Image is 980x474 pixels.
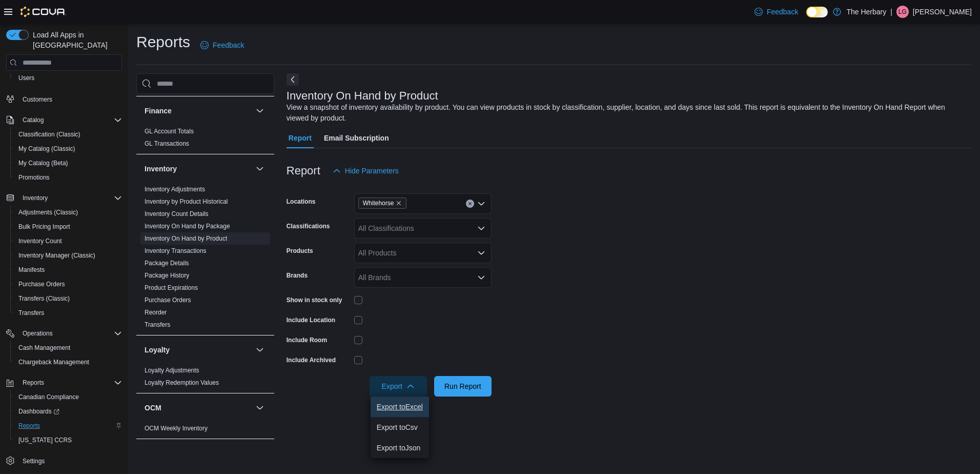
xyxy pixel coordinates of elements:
[287,165,320,177] h3: Report
[145,379,219,387] span: Loyalty Redemption Values
[23,95,52,104] span: Customers
[18,407,59,416] span: Dashboards
[14,405,122,418] span: Dashboards
[10,355,126,369] button: Chargeback Management
[18,192,122,204] span: Inventory
[10,433,126,447] button: [US_STATE] CCRS
[287,197,316,206] label: Locations
[18,237,62,245] span: Inventory Count
[806,7,828,17] input: Dark Mode
[18,266,45,274] span: Manifests
[10,127,126,142] button: Classification (Classic)
[21,7,66,17] img: Cova
[287,356,336,364] label: Include Archived
[10,341,126,355] button: Cash Management
[145,272,189,279] a: Package History
[10,248,126,263] button: Inventory Manager (Classic)
[145,367,199,374] a: Loyalty Adjustments
[750,2,802,22] a: Feedback
[18,173,50,182] span: Promotions
[14,206,122,219] span: Adjustments (Classic)
[324,128,389,148] span: Email Subscription
[145,366,199,374] span: Loyalty Adjustments
[145,247,207,255] span: Inventory Transactions
[18,114,122,126] span: Catalog
[254,402,266,414] button: OCM
[136,422,274,439] div: OCM
[370,376,427,397] button: Export
[23,329,53,338] span: Operations
[14,206,82,219] a: Adjustments (Classic)
[10,291,126,306] button: Transfers (Classic)
[145,127,194,135] span: GL Account Totals
[145,164,252,174] button: Inventory
[145,186,205,193] a: Inventory Adjustments
[14,391,122,403] span: Canadian Compliance
[376,376,421,397] span: Export
[18,130,80,139] span: Classification (Classic)
[329,161,403,181] button: Hide Parameters
[10,419,126,433] button: Reports
[23,457,45,465] span: Settings
[434,376,492,397] button: Run Report
[18,208,78,216] span: Adjustments (Classic)
[18,327,57,340] button: Operations
[145,259,189,267] span: Package Details
[14,292,74,305] a: Transfers (Classic)
[287,316,335,324] label: Include Location
[14,171,54,184] a: Promotions
[10,205,126,220] button: Adjustments (Classic)
[145,210,209,218] a: Inventory Count Details
[254,344,266,356] button: Loyalty
[18,145,75,153] span: My Catalog (Classic)
[466,200,474,208] button: Clear input
[899,6,907,18] span: LG
[145,308,167,317] span: Reorder
[371,397,429,417] button: Export toExcel
[10,156,126,170] button: My Catalog (Beta)
[145,345,170,355] h3: Loyalty
[145,106,252,116] button: Finance
[10,263,126,277] button: Manifests
[136,183,274,335] div: Inventory
[18,393,79,401] span: Canadian Compliance
[145,247,207,254] a: Inventory Transactions
[14,278,69,290] a: Purchase Orders
[913,6,972,18] p: [PERSON_NAME]
[145,321,170,329] span: Transfers
[14,235,66,247] a: Inventory Count
[2,113,126,127] button: Catalog
[145,140,189,147] a: GL Transactions
[23,379,44,387] span: Reports
[18,358,89,366] span: Chargeback Management
[18,455,122,467] span: Settings
[287,102,967,124] div: View a snapshot of inventory availability by product. You can view products in stock by classific...
[254,163,266,175] button: Inventory
[287,90,438,102] h3: Inventory On Hand by Product
[145,128,194,135] a: GL Account Totals
[10,234,126,248] button: Inventory Count
[145,235,227,242] a: Inventory On Hand by Product
[10,142,126,156] button: My Catalog (Classic)
[14,72,122,84] span: Users
[145,222,230,230] span: Inventory On Hand by Package
[477,273,485,282] button: Open list of options
[18,309,44,317] span: Transfers
[14,157,122,169] span: My Catalog (Beta)
[145,403,252,413] button: OCM
[145,321,170,328] a: Transfers
[14,278,122,290] span: Purchase Orders
[896,6,909,18] div: Louis Gagnon
[18,377,122,389] span: Reports
[287,73,299,86] button: Next
[23,194,48,202] span: Inventory
[18,436,72,444] span: [US_STATE] CCRS
[136,125,274,154] div: Finance
[145,210,209,218] span: Inventory Count Details
[145,448,252,459] button: Pricing
[289,128,312,148] span: Report
[18,344,70,352] span: Cash Management
[18,159,68,167] span: My Catalog (Beta)
[358,197,407,209] span: Whitehorse
[14,264,122,276] span: Manifests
